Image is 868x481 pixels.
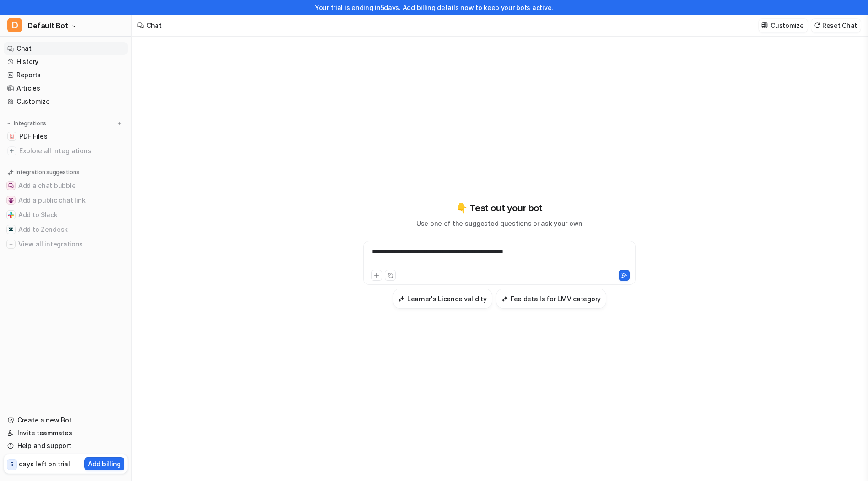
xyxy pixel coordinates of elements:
[501,295,508,302] img: Fee details for LMV category
[116,120,123,127] img: menu_add.svg
[16,168,79,176] p: Integration suggestions
[27,19,68,32] span: Default Bot
[407,294,487,304] h3: Learner's Licence validity
[8,227,14,232] img: Add to Zendesk
[393,289,492,309] button: Learner's Licence validityLearner's Licence validity
[4,55,128,68] a: History
[403,4,459,11] a: Add billing details
[19,144,124,158] span: Explore all integrations
[88,459,121,469] p: Add billing
[4,427,128,439] a: Invite teammates
[814,22,820,29] img: reset
[7,146,16,155] img: explore all integrations
[4,193,128,208] button: Add a public chat linkAdd a public chat link
[4,42,128,55] a: Chat
[759,19,807,32] button: Customize
[416,219,582,228] p: Use one of the suggested questions or ask your own
[4,119,49,128] button: Integrations
[84,457,124,470] button: Add billing
[761,22,768,29] img: customize
[9,134,15,139] img: PDF Files
[4,82,128,95] a: Articles
[496,289,606,309] button: Fee details for LMV categoryFee details for LMV category
[146,21,162,30] div: Chat
[456,201,542,215] p: 👇 Test out your bot
[8,198,14,203] img: Add a public chat link
[4,130,128,143] a: PDF FilesPDF Files
[19,132,47,141] span: PDF Files
[4,178,128,193] button: Add a chat bubbleAdd a chat bubble
[511,294,601,304] h3: Fee details for LMV category
[4,222,128,237] button: Add to ZendeskAdd to Zendesk
[5,120,12,127] img: expand menu
[4,69,128,81] a: Reports
[4,208,128,222] button: Add to SlackAdd to Slack
[4,439,128,452] a: Help and support
[811,19,861,32] button: Reset Chat
[19,459,70,469] p: days left on trial
[398,295,404,302] img: Learner's Licence validity
[8,212,14,218] img: Add to Slack
[771,21,803,30] p: Customize
[4,95,128,108] a: Customize
[4,144,128,157] a: Explore all integrations
[8,241,14,247] img: View all integrations
[8,183,14,188] img: Add a chat bubble
[4,237,128,251] button: View all integrationsView all integrations
[4,414,128,427] a: Create a new Bot
[10,460,14,469] p: 5
[7,18,22,32] span: D
[14,120,46,127] p: Integrations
